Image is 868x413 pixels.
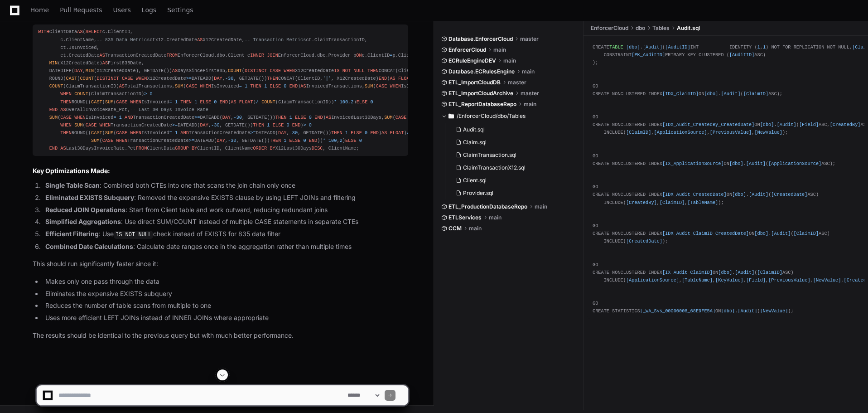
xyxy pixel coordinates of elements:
span: = [113,115,116,120]
li: : Removed the expensive EXISTS clause by using LEFT JOINs and filtering [43,193,408,203]
span: master [521,90,539,97]
span: Client.sql [463,177,487,184]
span: CASE [116,130,128,136]
span: THEN [180,99,192,105]
span: 1 [763,44,766,50]
strong: Combined Date Calculations [45,243,133,250]
li: : Use direct SUM/COUNT instead of multiple CASE statements in separate CTEs [43,217,408,227]
span: [ApplicationSource] [768,161,821,166]
span: 1 [245,83,247,89]
span: [CreatedBy] [626,199,657,205]
span: AS [77,29,82,34]
span: AS [60,107,66,112]
span: WHEN [60,122,72,128]
span: AND [125,115,133,120]
span: 1 [119,115,122,120]
span: -30 [289,130,298,136]
span: [KeyValue] [715,277,743,282]
span: END [379,76,387,81]
span: CASE [60,115,72,120]
p: The results should be identical to the previous query but with much better performance. [33,330,408,341]
span: [dbo] [732,192,746,197]
span: [PreviousValue] [768,277,810,282]
span: [ClaimID] [794,231,819,236]
span: [IDX_Audit_ClaimID_CreatedDate] [662,231,749,236]
span: JOIN [267,53,278,58]
span: >= [186,76,192,81]
span: THEN [270,138,281,143]
span: COUNT [49,83,63,89]
span: SELECT [86,29,102,34]
span: master [508,79,526,86]
span: 1 [267,122,270,128]
span: END [289,83,298,89]
h2: Key Optimizations Made: [33,166,408,175]
div: ClientData ( c.ClientID, c.ClientName, ctx12.CreatedDate X12CreatedDate, ct.ClaimTransactionID, c... [38,28,403,152]
span: [dbo] [704,91,718,96]
span: COUNT [74,91,88,97]
span: [IDX_Audit_CreatedDate] [662,192,727,197]
span: [ApplicationSource] [654,130,707,135]
span: >= [250,130,256,136]
span: CASE [86,122,97,128]
span: COUNT [261,99,275,105]
span: = [169,99,172,105]
span: '|' [323,76,331,81]
span: Database.ECRulesEngine [448,68,515,75]
span: [CreatedDate] [771,192,807,197]
strong: Eliminated EXISTS Subquery [45,194,134,201]
span: DAY [278,130,286,136]
span: 2 [351,99,353,105]
span: [ApplicationSource] [626,277,679,282]
p: This should run significantly faster since it: [33,259,408,269]
span: 0 [309,115,312,120]
span: AS [197,37,203,43]
span: [Field] [746,277,766,282]
span: 1 [194,99,197,105]
span: FLOAT [239,99,253,105]
svg: Directory [448,111,454,121]
span: [ClaimID] [757,269,782,275]
span: END [314,115,323,120]
button: ClaimTransactionX12.sql [452,161,571,174]
span: AS [381,130,387,136]
span: 0 [284,83,286,89]
span: >= [189,138,194,143]
span: ELSE [200,99,212,105]
span: dbo [636,24,645,32]
span: AS [102,60,108,66]
span: ORDER [253,146,267,151]
span: >= [172,122,178,128]
span: CASE [116,99,128,105]
span: [AuditID] [665,44,690,50]
span: THEN [267,76,278,81]
span: ELSE [270,83,281,89]
span: END [49,146,58,151]
span: ETL_ImportCloudArchive [448,90,513,97]
span: END [292,122,300,128]
span: FROM [136,146,147,151]
span: [AuditID] [729,52,754,58]
span: 1 [175,130,178,136]
span: [NewValue] [760,308,788,314]
li: : Combined both CTEs into one that scans the join chain only once [43,180,408,191]
span: [IDX_Audit_CreatedBy_CreatedDate] [662,122,754,127]
span: DISTINCT [96,76,119,81]
span: COUNT [80,76,94,81]
span: [ClaimID] [743,91,768,96]
span: master [520,35,539,43]
span: THEN [60,130,72,136]
span: NOT NULL [342,68,365,73]
span: WHEN [136,76,147,81]
span: 0 [150,91,153,97]
span: Home [30,7,49,13]
span: [Audit] [746,161,766,166]
span: DAY [200,122,208,128]
span: [Audit] [777,122,796,127]
span: [IX_Audit_ClaimID] [662,269,713,275]
span: -30 [225,76,233,81]
span: CAST [91,99,102,105]
span: END [220,99,228,105]
span: END [309,138,317,143]
span: COUNT [228,68,242,73]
